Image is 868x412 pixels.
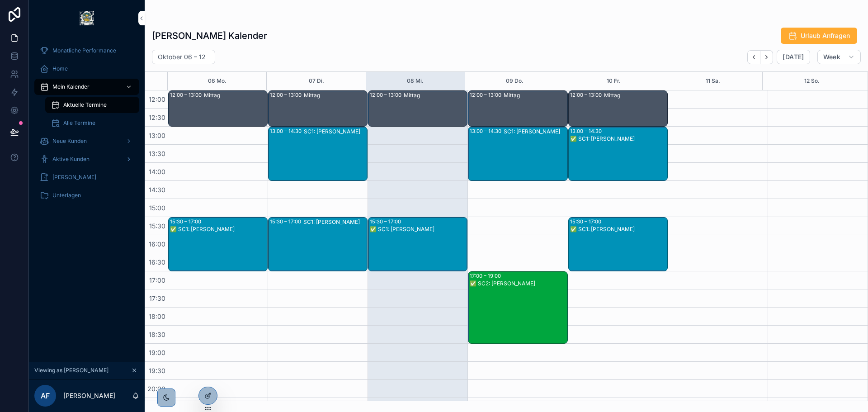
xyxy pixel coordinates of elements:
div: 17:00 – 19:00 [470,272,503,279]
div: 12:00 – 13:00Mittag [169,91,267,126]
span: 16:30 [146,258,168,266]
a: Monatliche Performance [34,43,139,59]
div: 15:30 – 17:00✅ SC1: [PERSON_NAME] [368,218,467,271]
button: Urlaub Anfragen [781,28,857,44]
div: 13:00 – 14:30 [570,128,604,135]
div: scrollable content [29,36,145,215]
div: 12:00 – 13:00Mittag [269,91,367,126]
h2: Oktober 06 – 12 [158,52,206,62]
div: ✅ SC2: [PERSON_NAME] [470,280,566,287]
span: 19:30 [146,367,168,374]
button: Week [817,50,861,64]
img: App logo [80,11,94,25]
div: Mittag [304,92,367,99]
span: 18:30 [146,331,168,338]
div: 15:30 – 17:00 [370,218,403,225]
span: 15:00 [147,204,168,212]
div: Mittag [504,92,566,99]
button: Back [747,50,760,64]
div: 15:30 – 17:00 [570,218,604,225]
button: 08 Mi. [407,72,424,90]
div: 12:00 – 13:00Mittag [368,91,467,126]
span: Aktive Kunden [52,156,90,163]
div: ✅ SC1: [PERSON_NAME] [570,226,667,233]
span: Urlaub Anfragen [801,31,850,40]
div: Mittag [204,92,267,99]
a: Aktuelle Termine [45,97,139,113]
div: 07 Di. [309,72,324,90]
div: Mittag [404,92,467,99]
span: 12:30 [146,114,168,121]
span: [PERSON_NAME] [52,174,96,181]
span: 14:30 [146,186,168,194]
div: 12:00 – 13:00 [170,91,204,99]
div: 12:00 – 13:00Mittag [569,91,667,126]
span: Aktuelle Termine [63,101,107,109]
div: 15:30 – 17:00✅ SC1: [PERSON_NAME] [169,218,267,271]
span: AF [41,390,50,401]
button: 11 Sa. [706,72,720,90]
button: 09 Do. [506,72,524,90]
a: Neue Kunden [34,133,139,149]
div: SC1: [PERSON_NAME] [304,128,367,135]
a: Alle Termine [45,115,139,131]
div: 13:00 – 14:30SC1: [PERSON_NAME] [269,127,367,180]
div: 12:00 – 13:00 [570,91,604,99]
span: 20:00 [145,385,168,393]
div: 13:00 – 14:30 [270,128,304,135]
span: Mein Kalender [52,83,90,90]
a: Mein Kalender [34,79,139,95]
button: 10 Fr. [607,72,621,90]
span: Neue Kunden [52,137,87,145]
span: Alle Termine [63,119,95,127]
button: 06 Mo. [208,72,226,90]
div: ✅ SC1: [PERSON_NAME] [370,226,467,233]
a: Unterlagen [34,187,139,204]
h1: [PERSON_NAME] Kalender [152,29,267,42]
div: SC1: [PERSON_NAME] [303,218,367,226]
button: [DATE] [777,50,810,64]
div: 15:30 – 17:00 [270,218,303,225]
div: 12:00 – 13:00Mittag [468,91,567,126]
a: Aktive Kunden [34,151,139,167]
span: Viewing as [PERSON_NAME] [34,367,108,374]
div: 13:00 – 14:30SC1: [PERSON_NAME] [468,127,567,180]
div: SC1: [PERSON_NAME] [504,128,566,135]
span: 13:00 [146,132,168,139]
span: Monatliche Performance [52,47,116,54]
span: 13:30 [146,150,168,157]
span: [DATE] [783,53,804,61]
div: 17:00 – 19:00✅ SC2: [PERSON_NAME] [468,272,567,343]
a: [PERSON_NAME] [34,169,139,185]
span: 18:00 [146,313,168,320]
div: 15:30 – 17:00SC1: [PERSON_NAME] [269,218,367,271]
span: 15:30 [147,222,168,230]
span: 17:00 [147,276,168,284]
p: [PERSON_NAME] [63,391,115,400]
button: 12 So. [804,72,820,90]
span: 16:00 [146,240,168,248]
div: 12:00 – 13:00 [470,91,504,99]
div: ✅ SC1: [PERSON_NAME] [170,226,267,233]
div: 13:00 – 14:30✅ SC1: [PERSON_NAME] [569,127,667,180]
span: 19:00 [146,349,168,356]
div: 15:30 – 17:00 [170,218,203,225]
div: Mittag [604,92,667,99]
span: 14:00 [146,168,168,175]
div: 12:00 – 13:00 [270,91,304,99]
a: Home [34,61,139,77]
button: Next [760,50,773,64]
span: 12:00 [146,95,168,103]
div: ✅ SC1: [PERSON_NAME] [570,135,667,142]
div: 12:00 – 13:00 [370,91,404,99]
div: 15:30 – 17:00✅ SC1: [PERSON_NAME] [569,218,667,271]
span: Unterlagen [52,192,81,199]
span: 17:30 [147,294,168,302]
span: Home [52,65,68,72]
